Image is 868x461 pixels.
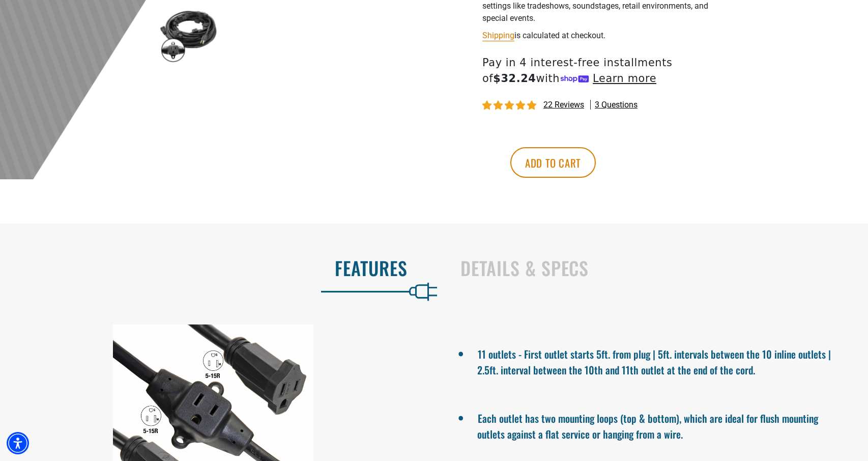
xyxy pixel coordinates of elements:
[543,100,584,110] span: 22 reviews
[482,101,538,111] span: 4.95 stars
[477,344,832,377] li: 11 outlets - First outlet starts 5ft. from plug | 5ft. intervals between the 10 inline outlets | ...
[482,29,732,42] div: is calculated at checkout.
[159,5,218,64] img: black
[460,257,847,279] h2: Details & Specs
[510,147,596,178] button: Add to cart
[21,257,408,279] h2: Features
[7,432,29,454] div: Accessibility Menu
[482,31,514,40] a: Shipping
[477,408,832,442] li: Each outlet has two mounting loops (top & bottom), which are ideal for flush mounting outlets aga...
[595,99,638,111] span: 3 questions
